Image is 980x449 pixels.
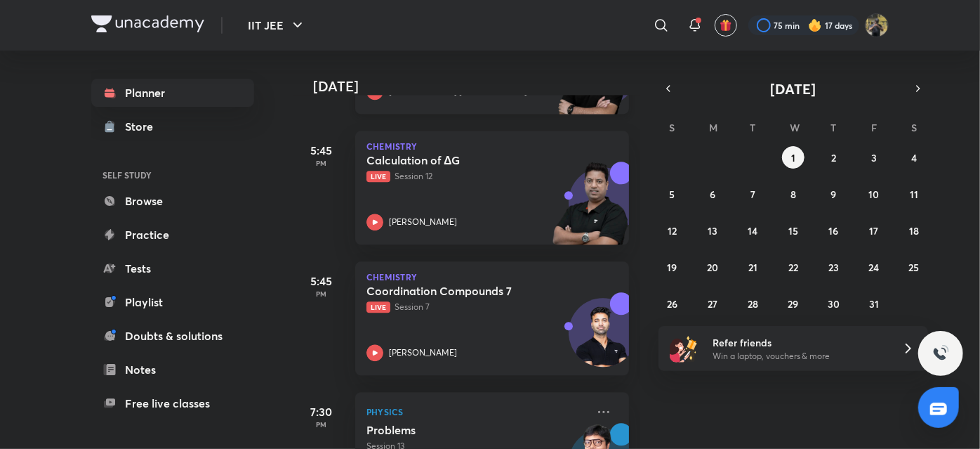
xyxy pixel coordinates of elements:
button: October 10, 2025 [863,183,885,205]
p: [PERSON_NAME] [389,346,457,359]
p: Chemistry [366,273,618,281]
h4: [DATE] [313,78,643,95]
a: Browse [91,187,254,215]
a: Planner [91,79,254,107]
abbr: Sunday [670,121,675,134]
button: October 26, 2025 [661,292,684,315]
h5: 7:30 [293,403,350,420]
button: October 7, 2025 [742,183,764,205]
abbr: October 6, 2025 [710,188,715,201]
a: Notes [91,356,254,384]
p: PM [293,159,350,167]
abbr: October 13, 2025 [708,224,717,237]
p: PM [293,420,350,429]
button: October 20, 2025 [701,256,724,278]
span: [DATE] [771,79,816,98]
p: [PERSON_NAME] [389,216,457,228]
abbr: Friday [871,121,877,134]
button: October 2, 2025 [822,146,845,169]
abbr: October 22, 2025 [788,261,798,274]
abbr: October 1, 2025 [791,151,795,164]
button: avatar [715,14,737,37]
button: October 1, 2025 [782,146,804,169]
button: October 4, 2025 [903,146,925,169]
button: October 13, 2025 [701,219,724,242]
abbr: October 28, 2025 [748,297,758,311]
h5: 5:45 [293,142,350,159]
button: October 16, 2025 [822,219,845,242]
abbr: October 11, 2025 [910,188,918,201]
button: October 29, 2025 [782,292,804,315]
img: Company Logo [91,15,204,32]
h6: SELF STUDY [91,163,254,187]
button: October 8, 2025 [782,183,804,205]
abbr: October 14, 2025 [748,224,758,237]
p: Session 7 [366,301,587,313]
img: streak [808,18,822,32]
img: KRISH JINDAL [865,13,889,37]
a: Doubts & solutions [91,322,254,350]
abbr: October 30, 2025 [828,297,840,311]
button: IIT JEE [239,11,314,39]
button: October 11, 2025 [903,183,925,205]
p: Chemistry [366,142,618,150]
button: October 19, 2025 [661,256,684,278]
img: Avatar [569,306,637,373]
button: October 5, 2025 [661,183,684,205]
a: Practice [91,221,254,249]
abbr: Thursday [830,121,836,134]
abbr: October 27, 2025 [708,297,717,311]
h5: Coordination Compounds 7 [366,284,541,298]
abbr: October 3, 2025 [871,151,877,164]
button: October 3, 2025 [863,146,885,169]
button: October 25, 2025 [903,256,925,278]
button: October 31, 2025 [863,292,885,315]
abbr: October 16, 2025 [828,224,838,237]
abbr: October 20, 2025 [707,261,718,274]
abbr: October 19, 2025 [668,261,677,274]
abbr: October 23, 2025 [828,261,839,274]
abbr: October 18, 2025 [909,224,919,237]
abbr: October 7, 2025 [750,188,755,201]
abbr: Wednesday [790,121,800,134]
button: October 15, 2025 [782,219,804,242]
abbr: Tuesday [750,121,756,134]
p: Session 12 [366,170,587,183]
a: Store [91,112,254,141]
abbr: Monday [709,121,717,134]
a: Playlist [91,288,254,316]
abbr: October 12, 2025 [668,224,677,237]
button: October 24, 2025 [863,256,885,278]
button: October 18, 2025 [903,219,925,242]
p: PM [293,289,350,298]
abbr: Saturday [911,121,917,134]
span: Live [366,301,390,313]
abbr: October 2, 2025 [831,151,836,164]
button: October 21, 2025 [742,256,764,278]
div: Store [125,118,161,135]
img: avatar [720,19,732,32]
button: October 14, 2025 [742,219,764,242]
abbr: October 29, 2025 [788,297,798,311]
h6: Refer friends [713,335,885,350]
abbr: October 25, 2025 [909,261,920,274]
abbr: October 10, 2025 [868,188,879,201]
abbr: October 15, 2025 [788,224,798,237]
img: unacademy [552,162,629,259]
button: October 28, 2025 [742,292,764,315]
p: Win a laptop, vouchers & more [713,350,885,363]
abbr: October 31, 2025 [869,297,879,311]
button: October 27, 2025 [701,292,724,315]
img: ttu [932,345,949,362]
button: October 17, 2025 [863,219,885,242]
button: October 9, 2025 [822,183,845,205]
abbr: October 26, 2025 [667,297,677,311]
a: Free live classes [91,389,254,417]
h5: Problems [366,423,541,437]
button: October 22, 2025 [782,256,804,278]
span: Live [366,171,390,182]
button: October 30, 2025 [822,292,845,315]
a: Tests [91,254,254,282]
button: October 23, 2025 [822,256,845,278]
abbr: October 9, 2025 [830,188,836,201]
